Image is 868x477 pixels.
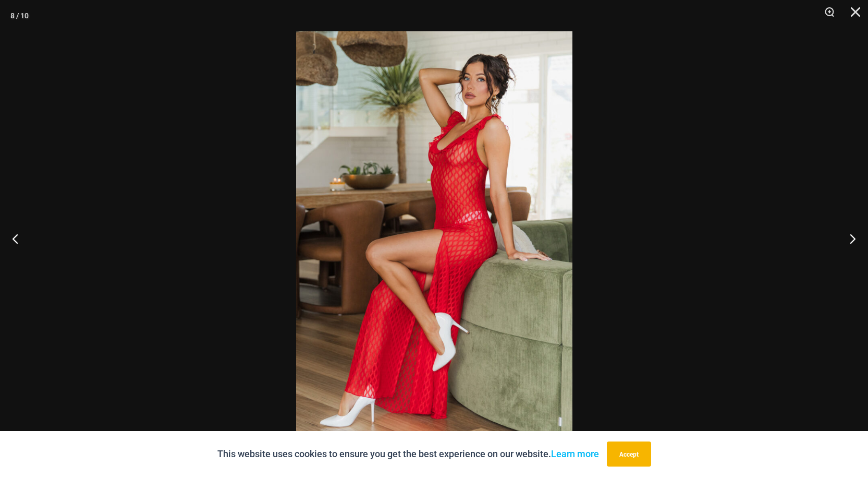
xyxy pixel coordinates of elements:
[10,8,29,23] div: 8 / 10
[217,446,599,462] p: This website uses cookies to ensure you get the best experience on our website.
[607,442,651,467] button: Accept
[829,212,868,265] button: Next
[296,31,572,446] img: Sometimes Red 587 Dress 08
[551,448,599,459] a: Learn more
